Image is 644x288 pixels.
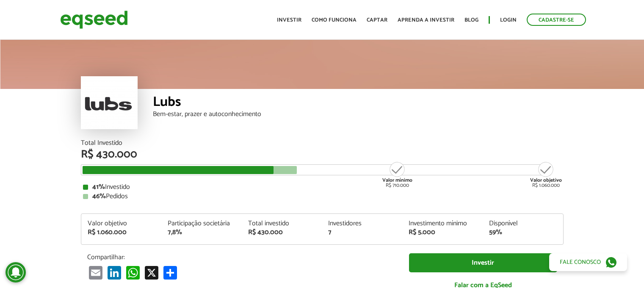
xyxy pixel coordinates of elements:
div: Disponível [489,220,557,227]
div: 7 [328,229,396,236]
strong: 41% [92,181,105,193]
div: Investimento mínimo [409,220,476,227]
a: WhatsApp [124,266,141,280]
div: Bem-estar, prazer e autoconhecimento [153,111,564,118]
a: Email [87,266,104,280]
div: Total investido [248,220,316,227]
a: Investir [409,253,557,272]
div: R$ 710.000 [381,161,413,188]
a: Blog [464,17,478,23]
p: Compartilhar: [87,253,396,261]
div: Investidores [328,220,396,227]
a: Compartilhar [162,266,179,280]
a: Cadastre-se [527,14,586,26]
div: Total Investido [81,140,564,147]
div: Lubs [153,95,564,111]
a: X [143,266,160,280]
a: LinkedIn [106,266,123,280]
div: R$ 1.060.000 [530,161,562,188]
div: Valor objetivo [88,220,155,227]
div: Participação societária [168,220,235,227]
div: R$ 1.060.000 [88,229,155,236]
div: Investido [83,184,561,191]
img: EqSeed [60,8,128,31]
div: R$ 430.000 [248,229,316,236]
a: Login [500,17,517,23]
strong: Valor mínimo [382,176,412,184]
a: Fale conosco [549,253,627,271]
div: R$ 430.000 [81,149,564,160]
strong: Valor objetivo [530,176,562,184]
div: 59% [489,229,557,236]
a: Como funciona [312,17,357,23]
div: 7,8% [168,229,235,236]
strong: 46% [92,191,106,202]
a: Aprenda a investir [398,17,454,23]
a: Investir [277,17,301,23]
div: R$ 5.000 [409,229,476,236]
div: Pedidos [83,193,561,200]
a: Captar [367,17,387,23]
